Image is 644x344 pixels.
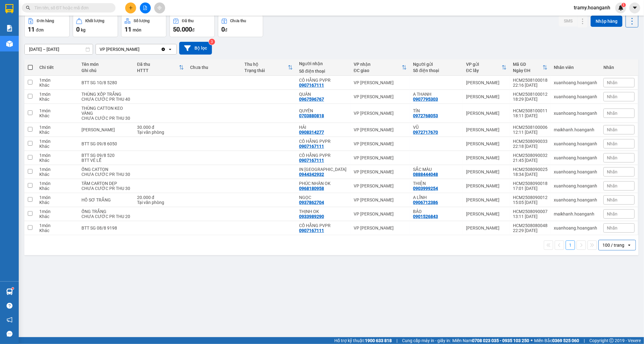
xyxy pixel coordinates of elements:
[39,200,75,205] div: Khác
[134,59,187,76] th: Toggle SortBy
[299,61,347,66] div: Người nhận
[85,19,104,23] div: Khối lượng
[402,337,451,344] span: Cung cấp máy in - giấy in:
[351,59,410,76] th: Toggle SortBy
[81,167,131,172] div: ỐNG CATTON
[534,337,579,344] span: Miền Bắc
[76,26,80,33] span: 0
[230,19,246,23] div: Chưa thu
[618,5,624,11] img: icon-new-feature
[513,108,548,113] div: HCM2508100011
[81,153,131,158] div: BTT SG 09/8 520
[513,167,548,172] div: HCM2508090025
[24,15,70,37] button: Đơn hàng11đơn
[607,183,617,188] span: Nhãn
[584,337,585,344] span: |
[554,65,597,70] div: Nhân viên
[413,92,460,97] div: A THANH
[413,214,438,219] div: 0901526843
[121,15,166,37] button: Số lượng11món
[39,223,75,228] div: 1 món
[221,26,225,33] span: 0
[354,225,407,230] div: VP [PERSON_NAME]
[73,15,118,37] button: Khối lượng0kg
[569,4,615,12] span: tramy.hoanganh
[39,78,75,83] div: 1 món
[513,186,548,191] div: 17:01 [DATE]
[299,83,324,88] div: 0907167111
[627,243,632,248] svg: open
[60,19,110,27] div: ĐÔNG
[299,181,347,186] div: PHÚC NHÂN OK
[6,25,13,31] img: solution-icon
[354,141,407,146] div: VP [PERSON_NAME]
[140,46,141,52] input: Selected VP Phan Rang.
[157,6,162,10] span: aim
[28,26,35,33] span: 11
[607,80,617,85] span: Nhãn
[5,5,55,20] div: VP [PERSON_NAME]
[365,338,392,343] strong: 1900 633 818
[466,183,507,188] div: [PERSON_NAME]
[466,127,507,132] div: [PERSON_NAME]
[39,172,75,177] div: Khác
[513,228,548,233] div: 22:29 [DATE]
[81,197,131,202] div: HỒ SƠ TRẮNG
[5,6,15,12] span: Gửi:
[154,2,165,13] button: aim
[60,27,110,36] div: 0987378678
[39,108,75,113] div: 1 món
[39,181,75,186] div: 1 món
[531,339,533,342] span: ⚪️
[81,141,131,146] div: BTT SG 09/8 6050
[7,317,12,323] span: notification
[125,2,136,13] button: plus
[354,169,407,174] div: VP [PERSON_NAME]
[554,169,597,174] div: xuanhoang.hoanganh
[513,62,543,67] div: Mã GD
[173,26,192,33] span: 50.000
[334,337,392,344] span: Hỗ trợ kỹ thuật:
[81,209,131,214] div: ỐNG TRẮNG
[413,195,460,200] div: A LĨNH
[609,338,614,343] span: copyright
[466,169,507,174] div: [PERSON_NAME]
[607,94,617,99] span: Nhãn
[632,5,638,11] span: caret-down
[39,65,75,70] div: Chi tiết
[299,92,347,97] div: QUÂN
[554,127,597,132] div: maikhanh.hoanganh
[299,158,324,163] div: 0907167111
[552,338,579,343] strong: 0369 525 060
[513,144,548,149] div: 22:18 [DATE]
[513,139,548,144] div: HCM2508090033
[607,155,617,160] span: Nhãn
[6,41,13,47] img: warehouse-icon
[34,4,108,11] input: Tìm tên, số ĐT hoặc mã đơn
[179,42,212,55] button: Bộ lọc
[513,68,543,73] div: Ngày ĐH
[554,111,597,116] div: xuanhoang.hoanganh
[299,200,324,205] div: 0937862704
[554,80,597,85] div: xuanhoang.hoanganh
[607,141,617,146] span: Nhãn
[36,27,44,32] span: đơn
[81,127,131,132] div: THÙNG LAVIE
[607,127,617,132] span: Nhãn
[170,15,215,37] button: Đã thu50.000đ
[354,183,407,188] div: VP [PERSON_NAME]
[125,26,131,33] span: 11
[5,20,55,28] div: NAM
[299,130,324,135] div: 0908314277
[466,80,507,85] div: [PERSON_NAME]
[413,186,438,191] div: 0903999254
[39,195,75,200] div: 1 món
[607,197,617,202] span: Nhãn
[466,197,507,202] div: [PERSON_NAME]
[510,59,551,76] th: Toggle SortBy
[554,183,597,188] div: xuanhoang.hoanganh
[134,19,150,23] div: Số lượng
[354,94,407,99] div: VP [PERSON_NAME]
[299,153,347,158] div: CÔ HẰNG PVPR
[209,39,215,45] sup: 3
